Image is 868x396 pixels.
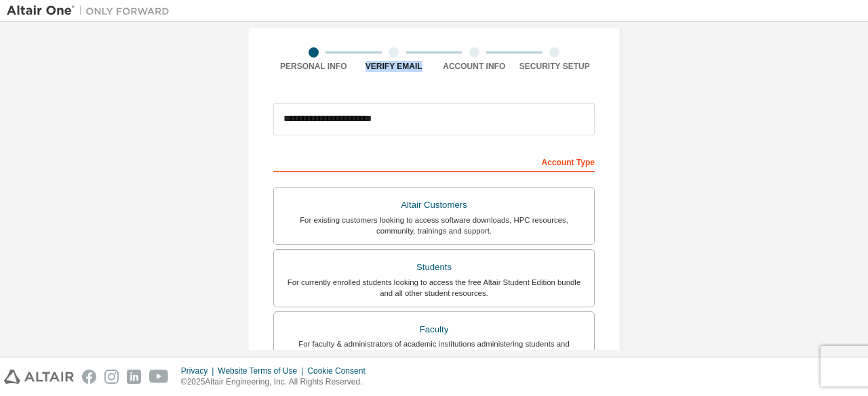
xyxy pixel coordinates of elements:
[282,196,586,215] div: Altair Customers
[434,61,515,72] div: Account Info
[4,370,74,384] img: altair_logo.svg
[282,258,586,277] div: Students
[282,277,586,299] div: For currently enrolled students looking to access the free Altair Student Edition bundle and all ...
[354,61,435,72] div: Verify Email
[149,370,169,384] img: youtube.svg
[104,370,119,384] img: instagram.svg
[181,376,374,388] p: © 2025 Altair Engineering, Inc. All Rights Reserved.
[282,338,586,360] div: For faculty & administrators of academic institutions administering students and accessing softwa...
[181,366,218,376] div: Privacy
[307,366,373,376] div: Cookie Consent
[273,61,354,72] div: Personal Info
[82,370,96,384] img: facebook.svg
[218,366,307,376] div: Website Terms of Use
[282,215,586,236] div: For existing customers looking to access software downloads, HPC resources, community, trainings ...
[127,370,141,384] img: linkedin.svg
[282,320,586,339] div: Faculty
[7,4,176,18] img: Altair One
[515,61,595,72] div: Security Setup
[273,150,595,172] div: Account Type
